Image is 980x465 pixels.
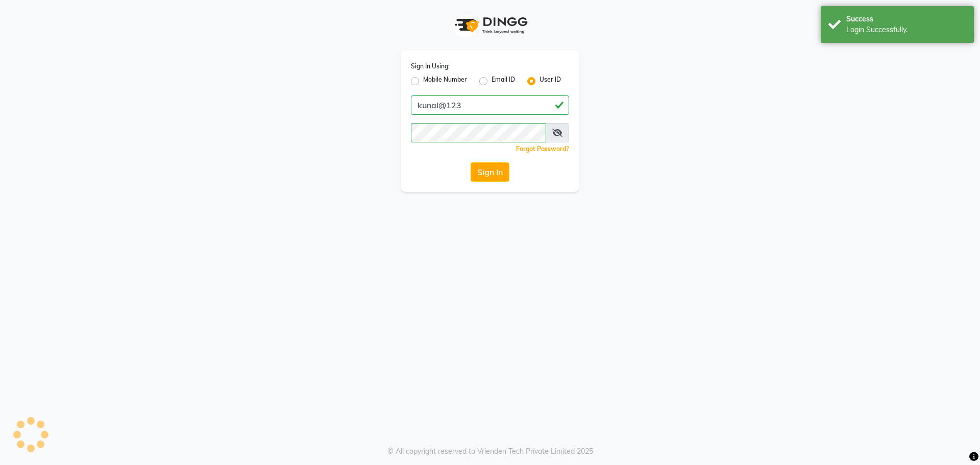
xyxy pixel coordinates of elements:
label: Mobile Number [423,75,467,87]
button: Sign In [471,162,509,182]
img: logo1.svg [449,10,531,40]
label: User ID [540,75,561,87]
label: Sign In Using: [411,62,450,71]
label: Email ID [492,75,515,87]
input: Username [411,95,569,115]
div: Success [846,14,966,25]
input: Username [411,123,546,142]
a: Forgot Password? [516,145,569,153]
div: Login Successfully. [846,25,966,35]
